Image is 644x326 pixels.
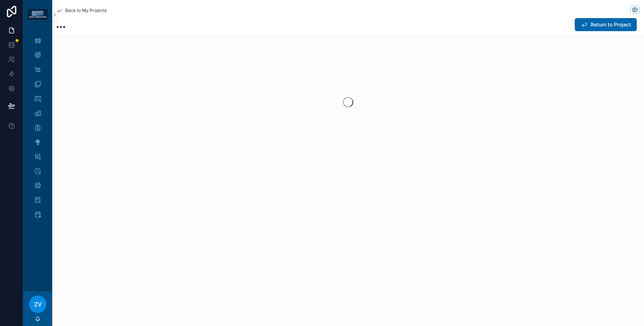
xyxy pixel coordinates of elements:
button: Return to Project [575,18,637,31]
span: ZV [34,300,42,309]
img: App logo [28,9,48,20]
div: scrollable content [23,29,52,230]
span: Return to Project [591,21,631,28]
span: Back to My Projects [65,8,107,13]
a: Back to My Projects [57,8,107,13]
